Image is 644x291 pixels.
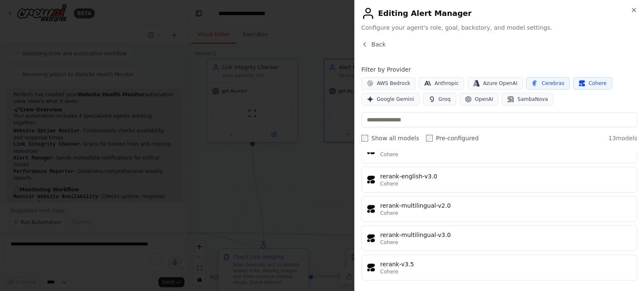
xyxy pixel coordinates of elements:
input: Show all models [361,135,368,142]
label: Pre-configured [426,134,479,142]
div: rerank-multilingual-v3.0 [380,231,632,239]
button: SambaNova [502,93,553,106]
button: Anthropic [419,77,464,90]
button: rerank-english-v3.0Cohere [361,167,637,193]
button: rerank-v3.5Cohere [361,255,637,281]
button: rerank-multilingual-v3.0Cohere [361,225,637,251]
span: Configure your agent's role, goal, backstory, and model settings. [361,23,637,32]
button: Cohere [573,77,612,90]
div: rerank-english-v3.0 [380,172,632,180]
button: rerank-multilingual-v2.0Cohere [361,196,637,222]
button: Back [361,40,386,49]
span: SambaNova [517,96,548,103]
span: Cohere [589,80,607,87]
span: AWS Bedrock [377,80,410,87]
span: Cohere [380,239,398,246]
div: rerank-multilingual-v2.0 [380,201,632,210]
button: Azure OpenAI [467,77,523,90]
span: Google Gemini [377,96,414,103]
div: rerank-v3.5 [380,260,632,268]
button: Google Gemini [361,93,420,106]
span: Groq [439,96,451,103]
span: Cohere [380,268,398,275]
span: Azure OpenAI [483,80,517,87]
h2: Editing Alert Manager [361,7,637,20]
span: Anthropic [434,80,459,87]
label: Show all models [361,134,419,142]
span: Cerebras [542,80,564,87]
span: OpenAI [475,96,493,103]
button: Groq [423,93,456,106]
button: Cerebras [526,77,570,90]
h4: Filter by Provider [361,65,637,74]
span: 13 models [608,134,637,142]
span: Back [371,40,386,49]
span: Cohere [380,151,398,158]
span: Cohere [380,180,398,187]
input: Pre-configured [426,135,433,142]
span: Cohere [380,210,398,216]
button: OpenAI [460,93,499,106]
button: AWS Bedrock [361,77,416,90]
